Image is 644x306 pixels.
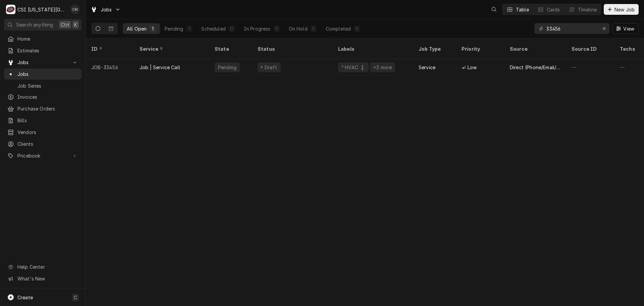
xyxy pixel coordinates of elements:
div: JOB-33456 [86,59,134,75]
div: +3 more [373,64,392,71]
span: K [74,21,77,28]
div: Timeline [578,6,597,13]
div: Table [516,6,529,13]
div: Job | Service Call [140,64,180,71]
button: Search anythingCtrlK [4,19,82,31]
span: Home [17,35,78,42]
span: Clients [17,140,78,147]
span: Search anything [16,21,53,28]
a: Bills [4,115,82,126]
a: Clients [4,138,82,149]
div: Chancellor Morris's Avatar [70,5,80,14]
a: Invoices [4,91,82,102]
input: Keyword search [546,23,597,34]
button: Erase input [599,23,609,34]
span: Jobs [17,59,68,66]
a: Go to What's New [4,273,82,284]
div: 1 [187,25,191,32]
a: Go to Help Center [4,261,82,272]
div: 0 [312,25,316,32]
span: Create [17,295,33,300]
span: View [622,25,636,32]
span: New Job [613,6,636,13]
div: ID [91,45,127,52]
a: Purchase Orders [4,103,82,114]
span: Jobs [17,71,78,78]
span: Vendors [17,129,78,136]
a: Vendors [4,127,82,138]
span: C [74,294,77,301]
span: Help Center [17,263,77,270]
div: — [614,59,641,75]
div: Source [510,45,559,52]
div: State [215,45,247,52]
div: CSI Kansas City's Avatar [6,5,15,14]
div: 0 [275,25,279,32]
div: — [566,59,614,75]
span: Purchase Orders [17,105,78,112]
div: All Open [127,25,147,32]
div: Pending [217,64,237,71]
a: Home [4,33,82,44]
span: Bills [17,117,78,124]
div: Techs [620,45,636,52]
div: 0 [355,25,359,32]
span: Invoices [17,93,78,100]
a: Jobs [4,69,82,80]
div: CM [70,5,80,14]
div: Source ID [572,45,608,52]
div: Service [140,45,203,52]
a: Go to Jobs [4,57,82,68]
span: What's New [17,275,77,282]
span: Pricebook [17,152,68,159]
span: Job Series [17,82,78,89]
a: Go to Jobs [88,4,123,15]
span: Ctrl [61,21,69,28]
div: Direct (Phone/Email/etc.) [510,64,561,71]
div: Scheduled [201,25,225,32]
div: CSI [US_STATE][GEOGRAPHIC_DATA] [17,6,67,13]
span: Low [468,64,477,71]
div: Draft [264,64,278,71]
a: Estimates [4,45,82,56]
div: Labels [338,45,408,52]
span: Jobs [101,6,112,13]
div: Job Type [419,45,451,52]
div: Cards [547,6,560,13]
a: Go to Pricebook [4,150,82,161]
div: Priority [462,45,498,52]
button: New Job [604,4,639,15]
div: Service [419,64,435,71]
div: 1 [151,25,155,32]
button: View [612,23,639,34]
div: In Progress [244,25,271,32]
span: Estimates [17,47,78,54]
button: Open search [489,4,499,15]
div: Status [258,45,326,52]
div: 0 [230,25,234,32]
a: Job Series [4,80,82,91]
div: Completed [326,25,351,32]
div: C [6,5,15,14]
div: On Hold [289,25,308,32]
div: ² HVAC 🌡️ [341,64,366,71]
div: Pending [165,25,183,32]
